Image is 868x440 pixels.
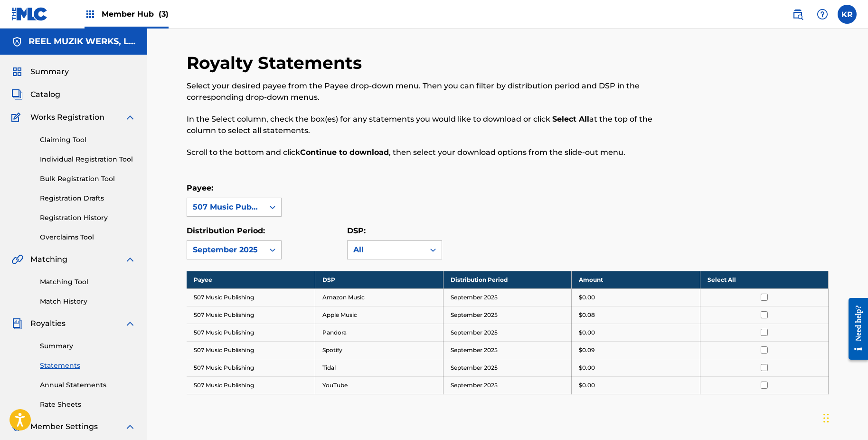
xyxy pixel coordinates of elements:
td: September 2025 [443,324,572,341]
div: September 2025 [193,244,258,256]
img: Catalog [11,89,23,100]
td: 507 Music Publishing [187,324,315,341]
td: 507 Music Publishing [187,341,315,359]
img: Member Settings [11,421,23,432]
div: Help [813,5,832,24]
th: DSP [315,271,443,288]
div: Drag [823,404,829,432]
img: expand [124,318,136,329]
th: Amount [572,271,700,288]
img: expand [124,112,136,123]
img: Summary [11,66,23,77]
span: Works Registration [30,112,104,123]
img: search [792,9,803,20]
iframe: Resource Center [841,290,868,367]
a: Summary [40,341,136,351]
img: Works Registration [11,112,24,123]
label: Payee: [187,183,213,192]
p: Select your desired payee from the Payee drop-down menu. Then you can filter by distribution peri... [187,80,681,103]
td: Apple Music [315,306,443,324]
span: Summary [30,66,69,77]
img: Top Rightsholders [85,9,96,20]
a: Overclaims Tool [40,232,136,242]
a: Registration History [40,213,136,223]
td: September 2025 [443,341,572,359]
p: Scroll to the bottom and click , then select your download options from the slide-out menu. [187,147,681,158]
img: expand [124,421,136,432]
a: Rate Sheets [40,400,136,410]
a: SummarySummary [11,66,69,77]
a: Matching Tool [40,277,136,287]
label: Distribution Period: [187,226,265,235]
h2: Royalty Statements [187,52,367,74]
td: 507 Music Publishing [187,376,315,394]
a: Registration Drafts [40,193,136,203]
th: Payee [187,271,315,288]
img: Matching [11,254,23,265]
th: Distribution Period [443,271,572,288]
span: Member Settings [30,421,98,432]
span: (3) [159,10,169,19]
td: Tidal [315,359,443,376]
a: CatalogCatalog [11,89,60,100]
td: 507 Music Publishing [187,306,315,324]
th: Select All [700,271,828,288]
td: September 2025 [443,376,572,394]
p: $0.00 [579,328,595,337]
td: Pandora [315,324,443,341]
p: $0.00 [579,381,595,390]
td: YouTube [315,376,443,394]
td: September 2025 [443,306,572,324]
img: MLC Logo [11,7,48,21]
a: Individual Registration Tool [40,154,136,164]
td: Spotify [315,341,443,359]
p: $0.00 [579,293,595,302]
td: 507 Music Publishing [187,359,315,376]
img: expand [124,254,136,265]
div: 507 Music Publishing [193,201,258,213]
img: Accounts [11,36,23,48]
iframe: Chat Widget [821,394,868,440]
strong: Continue to download [300,148,389,157]
span: Catalog [30,89,60,100]
td: September 2025 [443,288,572,306]
a: Match History [40,297,136,306]
span: Matching [30,254,67,265]
a: Public Search [788,5,807,24]
div: All [353,244,419,256]
a: Annual Statements [40,380,136,390]
strong: Select All [552,115,589,124]
img: Royalties [11,318,23,329]
a: Statements [40,361,136,371]
td: September 2025 [443,359,572,376]
label: DSP: [347,226,366,235]
a: Bulk Registration Tool [40,174,136,184]
span: Royalties [30,318,66,329]
td: 507 Music Publishing [187,288,315,306]
div: User Menu [838,5,857,24]
img: help [817,9,828,20]
a: Claiming Tool [40,135,136,145]
span: Member Hub [102,9,169,19]
h5: REEL MUZIK WERKS, LLC [28,36,136,47]
td: Amazon Music [315,288,443,306]
p: $0.08 [579,311,595,319]
p: In the Select column, check the box(es) for any statements you would like to download or click at... [187,114,681,136]
p: $0.00 [579,363,595,372]
p: $0.09 [579,346,594,354]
